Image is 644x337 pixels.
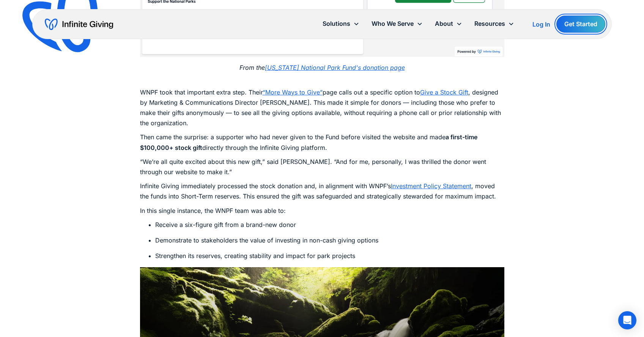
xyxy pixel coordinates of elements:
p: Infinite Giving immediately processed the stock donation and, in alignment with WNPF’s , moved th... [140,181,504,202]
li: Strengthen its reserves, creating stability and impact for park projects [155,251,504,261]
div: Who We Serve [372,19,414,29]
a: [US_STATE] National Park Fund's donation page [265,64,405,71]
div: Who We Serve [365,16,429,32]
div: Resources [468,16,520,32]
a: Get Started [556,16,605,33]
div: Solutions [323,19,350,29]
div: Solutions [316,16,365,32]
a: home [45,18,113,30]
strong: a first-time $100,000+ stock gift [140,133,477,151]
div: Resources [474,19,505,29]
li: Demonstrate to stakeholders the value of investing in non-cash giving options [155,235,504,246]
a: “More Ways to Give” [263,88,323,96]
a: Investment Policy Statement [391,182,471,190]
a: Log In [532,20,550,29]
p: In this single instance, the WNPF team was able to: [140,206,504,216]
em: From the [239,64,265,71]
div: About [429,16,468,32]
p: “We’re all quite excited about this new gift,” said [PERSON_NAME]. “And for me, personally, I was... [140,157,504,177]
div: Open Intercom Messenger [618,311,636,329]
div: Log In [532,21,550,27]
li: Receive a six-figure gift from a brand-new donor [155,220,504,230]
div: About [435,19,453,29]
p: Then came the surprise: a supporter who had never given to the Fund before visited the website an... [140,132,504,153]
p: WNPF took that important extra step. Their page calls out a specific option to , designed by Mark... [140,77,504,128]
a: Give a Stock Gift [420,88,468,96]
